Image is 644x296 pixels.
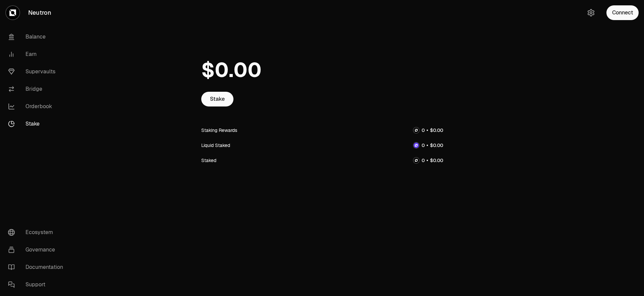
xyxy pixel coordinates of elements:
a: Supervaults [3,63,72,80]
a: Bridge [3,80,72,98]
img: NTRN Logo [414,158,419,163]
a: Balance [3,28,72,46]
div: Staking Rewards [201,127,237,134]
a: Support [3,276,72,293]
div: Staked [201,157,216,164]
a: Orderbook [3,98,72,115]
a: Ecosystem [3,224,72,241]
a: Earn [3,46,72,63]
a: Documentation [3,258,72,276]
img: dNTRN Logo [414,143,419,148]
a: Stake [201,92,233,106]
a: Stake [3,115,72,133]
a: Governance [3,241,72,258]
div: Liquid Staked [201,142,230,149]
img: NTRN Logo [414,128,419,133]
button: Connect [606,5,639,20]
